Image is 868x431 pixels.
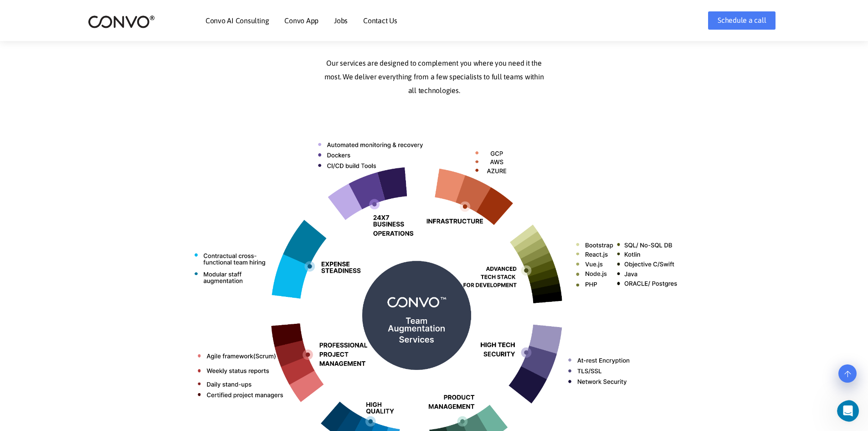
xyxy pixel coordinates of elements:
a: Jobs [334,17,348,24]
a: Schedule a call [708,11,776,30]
iframe: Intercom live chat [837,400,865,422]
p: Our services are designed to complement you where you need it the most. We deliver everything fro... [181,57,687,98]
a: Contact Us [363,17,397,24]
a: Convo App [284,17,318,24]
a: Convo AI Consulting [205,17,269,24]
img: logo_2.png [88,15,155,29]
